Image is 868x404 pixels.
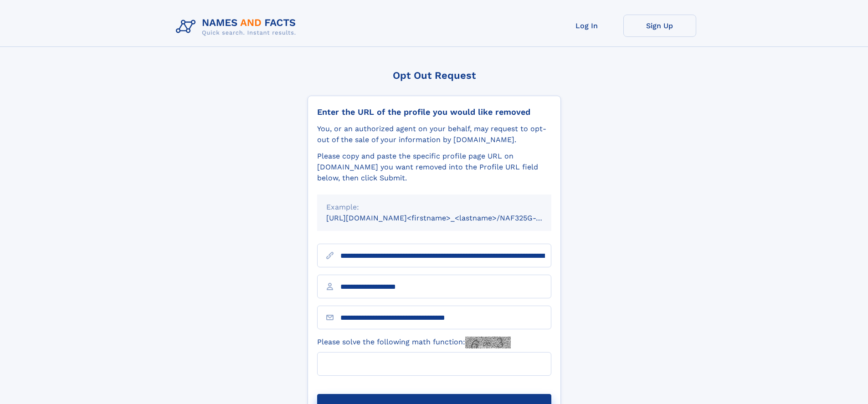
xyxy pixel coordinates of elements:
[317,337,511,348] label: Please solve the following math function:
[317,123,551,145] div: You, or an authorized agent on your behalf, may request to opt-out of the sale of your informatio...
[550,15,623,37] a: Log In
[172,15,303,39] img: Logo Names and Facts
[317,107,551,117] div: Enter the URL of the profile you would like removed
[326,202,542,213] div: Example:
[317,151,551,184] div: Please copy and paste the specific profile page URL on [DOMAIN_NAME] you want removed into the Pr...
[326,214,569,222] small: [URL][DOMAIN_NAME]<firstname>_<lastname>/NAF325G-xxxxxxxx
[623,15,696,37] a: Sign Up
[308,70,561,81] div: Opt Out Request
